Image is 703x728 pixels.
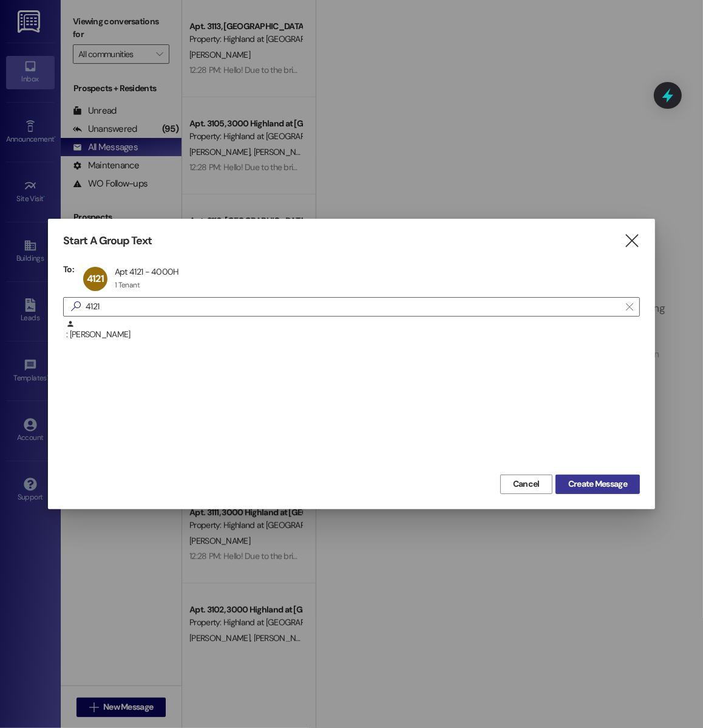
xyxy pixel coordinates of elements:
[63,234,152,248] h3: Start A Group Text
[568,478,627,490] span: Create Message
[626,302,633,312] i: 
[623,235,640,247] i: 
[63,264,74,275] h3: To:
[87,272,104,285] span: 4121
[66,320,640,341] div: : [PERSON_NAME]
[620,298,639,316] button: Clear text
[86,298,620,315] input: Search for any contact or apartment
[115,280,140,290] div: 1 Tenant
[513,478,540,490] span: Cancel
[63,320,640,350] div: : [PERSON_NAME]
[555,475,640,494] button: Create Message
[500,475,552,494] button: Cancel
[115,266,179,277] div: Apt 4121 - 4000H
[66,300,86,313] i: 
